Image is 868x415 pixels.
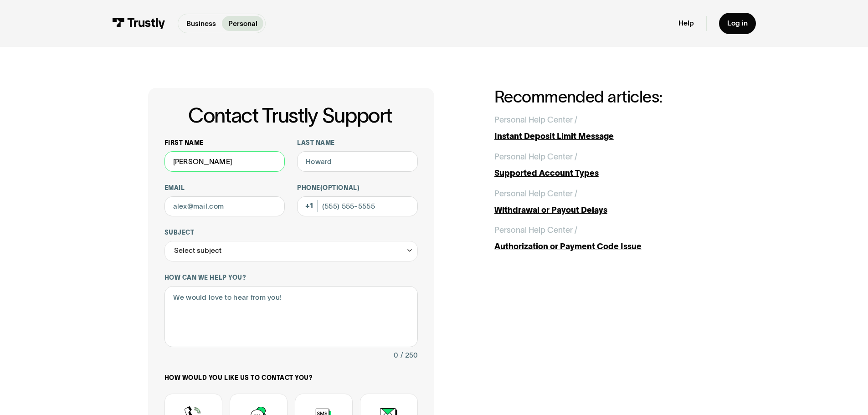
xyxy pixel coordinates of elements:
[164,139,285,147] label: First name
[297,196,418,217] input: (555) 555-5555
[494,241,720,253] div: Authorization or Payment Code Issue
[186,18,216,29] p: Business
[494,114,720,143] a: Personal Help Center /Instant Deposit Limit Message
[727,19,748,28] div: Log in
[494,151,720,179] a: Personal Help Center /Supported Account Types
[297,139,418,147] label: Last name
[164,374,418,382] label: How would you like us to contact you?
[494,130,720,143] div: Instant Deposit Limit Message
[112,18,165,29] img: Trustly Logo
[297,184,418,192] label: Phone
[719,13,756,34] a: Log in
[494,224,720,253] a: Personal Help Center /Authorization or Payment Code Issue
[180,16,222,31] a: Business
[494,204,720,216] div: Withdrawal or Payout Delays
[297,151,418,172] input: Howard
[164,229,418,237] label: Subject
[494,88,720,106] h2: Recommended articles:
[228,18,257,29] p: Personal
[494,114,577,126] div: Personal Help Center /
[320,184,360,191] span: (Optional)
[494,224,577,236] div: Personal Help Center /
[394,349,398,362] div: 0
[494,188,577,200] div: Personal Help Center /
[164,184,285,192] label: Email
[494,151,577,163] div: Personal Help Center /
[222,16,263,31] a: Personal
[164,151,285,172] input: Alex
[164,196,285,217] input: alex@mail.com
[164,241,418,261] div: Select subject
[174,245,221,257] div: Select subject
[678,19,694,28] a: Help
[401,349,418,362] div: / 250
[163,104,418,127] h1: Contact Trustly Support
[494,188,720,216] a: Personal Help Center /Withdrawal or Payout Delays
[164,274,418,282] label: How can we help you?
[494,167,720,179] div: Supported Account Types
